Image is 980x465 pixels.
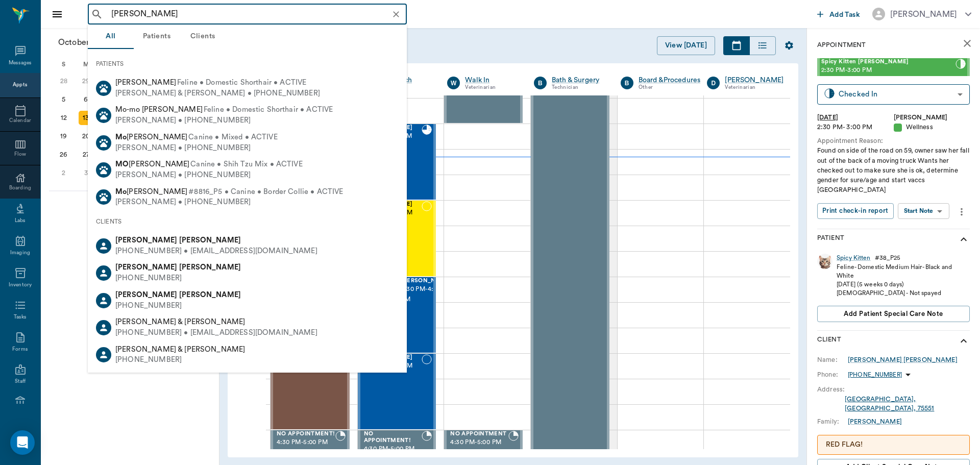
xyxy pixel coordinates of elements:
[821,59,955,65] span: Spicy Kitten [PERSON_NAME]
[10,430,35,455] div: Open Intercom Messenger
[837,289,970,298] div: [DEMOGRAPHIC_DATA] - Not spayed
[107,7,404,21] input: Search
[56,35,91,50] span: October
[397,277,436,353] div: NOT_CONFIRMED, 3:30 PM - 4:00 PM
[817,203,894,219] button: Print check-in report
[115,133,187,141] span: [PERSON_NAME]
[13,81,27,89] div: Appts
[15,378,26,385] div: Staff
[115,188,187,195] span: [PERSON_NAME]
[57,166,71,180] div: Sunday, November 2, 2025
[837,254,871,262] a: Spicy Kitten
[57,74,71,88] div: Sunday, September 28, 2025
[15,217,26,225] div: Labs
[364,444,422,454] span: 4:30 PM - 5:00 PM
[890,8,957,20] div: [PERSON_NAME]
[639,75,701,85] a: Board &Procedures
[115,170,303,181] div: [PERSON_NAME] • [PHONE_NUMBER]
[79,129,93,143] div: Monday, October 20, 2025
[9,281,32,289] div: Inventory
[115,115,333,126] div: [PERSON_NAME] • [PHONE_NUMBER]
[115,246,317,257] div: [PHONE_NUMBER] • [EMAIL_ADDRESS][DOMAIN_NAME]
[10,249,30,257] div: Imaging
[115,318,245,326] span: [PERSON_NAME] & [PERSON_NAME]
[958,233,970,246] svg: show more
[115,106,203,113] span: Mo-mo [PERSON_NAME]
[953,203,970,221] button: more
[447,77,460,89] div: W
[9,59,32,67] div: Messages
[88,25,134,49] button: All
[837,263,970,280] div: Feline - Domestic Medium Hair - Black and White
[271,353,350,430] div: NOT_CONFIRMED, 4:00 PM - 4:30 PM
[79,74,93,88] div: Monday, September 29, 2025
[657,36,715,55] button: View [DATE]
[115,355,245,365] div: [PHONE_NUMBER]
[958,335,970,347] svg: show more
[639,83,701,92] div: Other
[817,254,832,269] img: Profile Image
[179,263,241,271] b: [PERSON_NAME]
[465,83,519,92] div: Veterinarian
[848,417,902,426] div: [PERSON_NAME]
[179,291,241,299] b: [PERSON_NAME]
[894,113,970,123] div: [PERSON_NAME]
[707,77,720,89] div: D
[817,146,970,195] div: Found on side of the road on 59, owner saw her fall out of the back of a moving truck Wants her c...
[115,197,344,208] div: [PERSON_NAME] • [PHONE_NUMBER]
[450,431,508,437] span: NO APPOINTMENT
[817,233,844,246] p: Patient
[14,313,27,321] div: Tasks
[848,371,902,379] p: [PHONE_NUMBER]
[364,431,422,444] span: NO APPOINTMENT!
[115,263,177,271] b: [PERSON_NAME]
[904,205,934,217] div: Start Note
[621,77,633,89] div: B
[450,437,508,448] span: 4:30 PM - 5:00 PM
[813,5,864,23] button: Add Task
[115,133,127,141] b: Mo
[837,280,970,289] div: [DATE] (5 weeks 0 days)
[817,370,848,379] div: Phone:
[75,57,97,72] div: M
[725,75,783,85] a: [PERSON_NAME]
[875,254,901,262] div: # 38_P25
[817,335,841,347] p: Client
[57,111,71,125] div: Sunday, October 12, 2025
[115,328,317,338] div: [PHONE_NUMBER] • [EMAIL_ADDRESS][DOMAIN_NAME]
[839,88,953,100] div: Checked In
[57,129,71,143] div: Sunday, October 19, 2025
[817,123,894,132] div: 2:30 PM - 3:00 PM
[190,159,303,170] span: Canine • Shih Tzu Mix • ACTIVE
[115,301,241,311] div: [PHONE_NUMBER]
[115,160,129,168] b: MO
[115,346,245,353] span: [PERSON_NAME] & [PERSON_NAME]
[401,278,452,284] span: [PERSON_NAME]
[57,92,71,107] div: Sunday, October 5, 2025
[57,148,71,162] div: Sunday, October 26, 2025
[844,308,943,320] span: Add patient Special Care Note
[401,284,452,305] span: 3:30 PM - 4:00 PM
[115,273,241,284] div: [PHONE_NUMBER]
[821,65,955,76] span: 2:30 PM - 3:00 PM
[552,83,605,92] div: Technician
[79,111,93,125] div: Today, Monday, October 13, 2025
[848,355,958,364] a: [PERSON_NAME] [PERSON_NAME]
[88,211,407,232] div: CLIENTS
[957,33,977,54] button: close
[894,123,970,132] div: Wellness
[534,77,547,89] div: B
[277,431,335,437] span: NO APPOINTMENT!
[552,75,605,85] a: Bath & Surgery
[79,166,93,180] div: Monday, November 3, 2025
[826,439,961,450] p: RED FLAG!
[188,187,343,198] span: #8816_P5 • Canine • Border Collie • ACTIVE
[115,291,177,299] b: [PERSON_NAME]
[177,78,306,88] span: Feline • Domestic Shorthair • ACTIVE
[465,75,519,85] a: Walk In
[115,88,320,99] div: [PERSON_NAME] & [PERSON_NAME] • [PHONE_NUMBER]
